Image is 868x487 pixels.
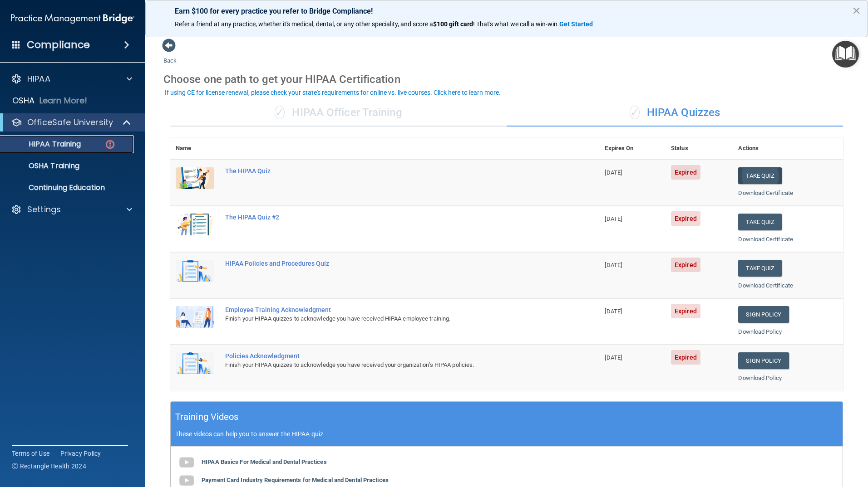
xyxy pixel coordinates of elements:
p: Learn More! [39,95,88,106]
a: Download Certificate [738,190,793,196]
span: ! That's what we call a win-win. [473,20,559,28]
p: Settings [27,204,61,215]
div: HIPAA Quizzes [507,99,843,127]
a: Download Policy [738,328,782,335]
span: Expired [671,304,700,318]
div: Finish your HIPAA quizzes to acknowledge you have received your organization’s HIPAA policies. [225,360,554,370]
span: Expired [671,211,700,226]
button: Take Quiz [738,260,782,277]
th: Name [170,137,220,160]
button: Take Quiz [738,214,782,230]
span: Expired [671,350,700,365]
span: Expired [671,258,700,272]
div: Choose one path to get your HIPAA Certification [163,66,850,93]
a: Download Certificate [738,236,793,243]
button: Take Quiz [738,167,782,184]
span: Expired [671,165,700,180]
strong: Get Started [559,20,593,28]
div: Employee Training Acknowledgment [225,306,554,313]
img: gray_youtube_icon.38fcd6cc.png [178,453,196,472]
a: Settings [11,204,132,215]
a: Terms of Use [12,449,49,458]
p: OSHA [12,95,35,106]
p: OfficeSafe University [27,117,113,128]
img: danger-circle.6113f641.png [104,139,116,150]
div: HIPAA Policies and Procedures Quiz [225,260,554,267]
p: HIPAA [27,73,50,84]
div: HIPAA Officer Training [170,99,507,127]
h4: Compliance [27,39,90,51]
span: [DATE] [605,354,622,361]
button: Open Resource Center [832,41,859,68]
img: PMB logo [11,10,134,28]
a: OfficeSafe University [11,117,132,128]
a: Sign Policy [738,352,789,369]
p: Continuing Education [6,183,130,192]
p: HIPAA Training [6,140,81,149]
th: Actions [733,137,843,160]
p: OSHA Training [6,161,79,170]
span: ✓ [630,106,640,119]
p: These videos can help you to answer the HIPAA quiz [175,430,838,438]
a: Download Policy [738,375,782,381]
th: Status [666,137,733,160]
span: [DATE] [605,262,622,268]
strong: $100 gift card [433,20,473,28]
span: ✓ [275,106,285,119]
b: HIPAA Basics For Medical and Dental Practices [202,458,327,465]
div: The HIPAA Quiz [225,167,554,175]
a: Get Started [559,20,594,28]
div: The HIPAA Quiz #2 [225,214,554,221]
span: [DATE] [605,169,622,176]
th: Expires On [599,137,666,160]
a: HIPAA [11,73,132,84]
b: Payment Card Industry Requirements for Medical and Dental Practices [202,477,389,483]
a: Back [163,46,177,64]
p: Earn $100 for every practice you refer to Bridge Compliance! [175,7,838,15]
a: Download Certificate [738,282,793,289]
div: Finish your HIPAA quizzes to acknowledge you have received HIPAA employee training. [225,313,554,324]
h5: Training Videos [175,409,239,425]
a: Privacy Policy [60,449,101,458]
button: If using CE for license renewal, please check your state's requirements for online vs. live cours... [163,88,502,97]
div: Policies Acknowledgment [225,352,554,360]
span: [DATE] [605,215,622,222]
span: Refer a friend at any practice, whether it's medical, dental, or any other speciality, and score a [175,20,433,28]
span: Ⓒ Rectangle Health 2024 [12,462,86,471]
button: Close [852,3,861,18]
div: If using CE for license renewal, please check your state's requirements for online vs. live cours... [165,89,501,96]
span: [DATE] [605,308,622,315]
a: Sign Policy [738,306,789,323]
